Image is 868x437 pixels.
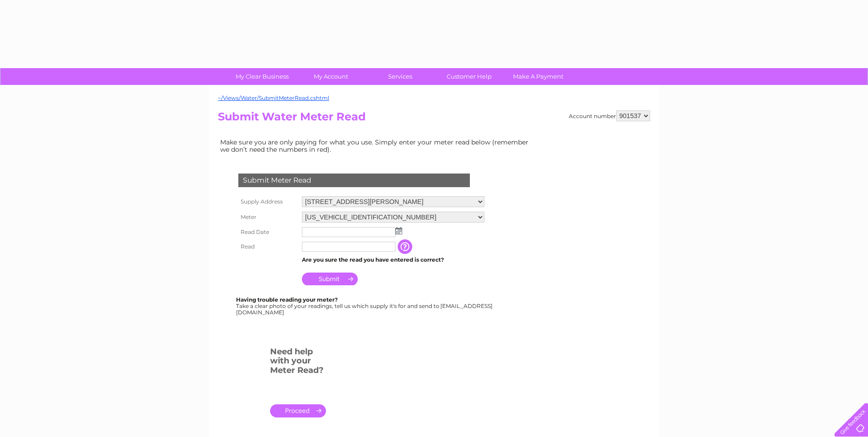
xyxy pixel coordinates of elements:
[236,225,300,239] th: Read Date
[395,227,402,234] img: ...
[569,110,650,121] div: Account number
[302,273,358,285] input: Submit
[236,194,300,209] th: Supply Address
[432,68,507,85] a: Customer Help
[398,239,414,254] input: Information
[501,68,576,85] a: Make A Payment
[270,345,326,380] h3: Need help with your Meter Read?
[218,136,536,155] td: Make sure you are only paying for what you use. Simply enter your meter read below (remember we d...
[225,68,300,85] a: My Clear Business
[300,254,487,266] td: Are you sure the read you have entered is correct?
[238,174,470,187] div: Submit Meter Read
[218,110,650,128] h2: Submit Water Meter Read
[218,94,329,101] a: ~/Views/Water/SubmitMeterRead.cshtml
[236,297,494,315] div: Take a clear photo of your readings, tell us which supply it's for and send to [EMAIL_ADDRESS][DO...
[236,296,338,303] b: Having trouble reading your meter?
[363,68,438,85] a: Services
[236,239,300,254] th: Read
[270,404,326,417] a: .
[294,68,369,85] a: My Account
[236,209,300,225] th: Meter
